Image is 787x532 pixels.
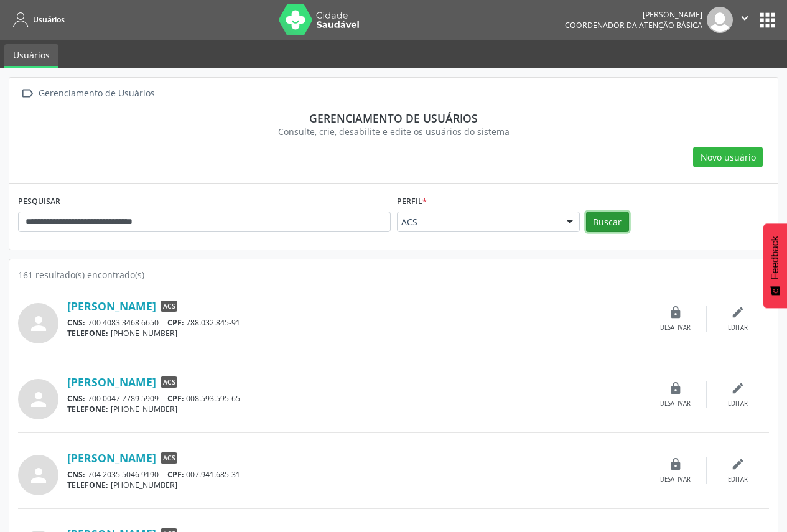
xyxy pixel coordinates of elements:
div: [PHONE_NUMBER] [67,480,645,490]
span: CPF: [167,393,184,404]
span: Feedback [770,236,781,279]
i: lock [669,306,682,319]
div: 700 4083 3468 6650 788.032.845-91 [67,317,645,328]
img: img [707,7,733,33]
i: person [27,312,50,335]
a: [PERSON_NAME] [67,451,156,465]
span: CPF: [167,469,184,480]
div: Desativar [660,324,691,332]
label: Perfil [397,192,427,212]
div: 704 2035 5046 9190 007.941.685-31 [67,469,645,480]
div: Editar [728,324,748,332]
a:  Gerenciamento de Usuários [18,85,157,103]
div: Desativar [660,475,691,484]
span: TELEFONE: [67,328,108,338]
div: [PHONE_NUMBER] [67,328,645,338]
span: CPF: [167,317,184,328]
button: Novo usuário [693,147,763,168]
a: Usuários [9,9,65,30]
div: Consulte, crie, desabilite e edite os usuários do sistema [27,125,760,138]
span: CNS: [67,393,85,404]
button: Feedback - Mostrar pesquisa [763,223,787,308]
a: [PERSON_NAME] [67,299,156,313]
div: 161 resultado(s) encontrado(s) [18,268,769,281]
i:  [738,11,752,25]
i: lock [669,381,682,395]
a: [PERSON_NAME] [67,375,156,389]
i: person [27,464,50,487]
span: Usuários [33,14,65,25]
span: Coordenador da Atenção Básica [565,20,702,30]
i:  [18,85,36,103]
div: [PHONE_NUMBER] [67,404,645,414]
span: CNS: [67,469,85,480]
button: Buscar [586,212,629,233]
span: TELEFONE: [67,480,108,490]
a: Usuários [4,44,58,68]
i: edit [731,457,745,471]
i: edit [731,381,745,395]
button: apps [757,9,778,31]
span: ACS [161,452,177,464]
span: CNS: [67,317,85,328]
span: ACS [401,216,554,228]
div: 700 0047 7789 5909 008.593.595-65 [67,393,645,404]
span: ACS [161,301,177,312]
span: ACS [161,376,177,388]
div: Gerenciamento de Usuários [36,85,157,103]
div: [PERSON_NAME] [565,9,702,20]
span: Novo usuário [701,151,756,164]
label: PESQUISAR [18,192,60,212]
button:  [733,7,757,33]
div: Desativar [660,399,691,408]
i: edit [731,306,745,319]
span: TELEFONE: [67,404,108,414]
div: Editar [728,399,748,408]
div: Gerenciamento de usuários [27,111,760,125]
i: lock [669,457,682,471]
div: Editar [728,475,748,484]
i: person [27,388,50,411]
